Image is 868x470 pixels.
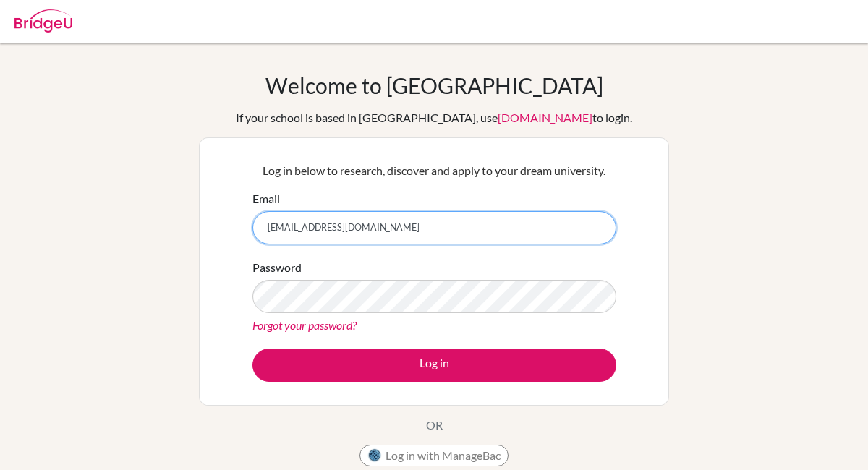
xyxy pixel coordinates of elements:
p: OR [426,416,443,434]
h1: Welcome to [GEOGRAPHIC_DATA] [265,72,603,98]
a: Forgot your password? [252,318,357,332]
div: If your school is based in [GEOGRAPHIC_DATA], use to login. [236,109,632,127]
a: [DOMAIN_NAME] [498,111,592,124]
label: Password [252,259,302,276]
img: Bridge-U [14,9,72,33]
label: Email [252,190,280,208]
button: Log in with ManageBac [359,445,509,466]
p: Log in below to research, discover and apply to your dream university. [252,162,616,179]
button: Log in [252,349,616,382]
